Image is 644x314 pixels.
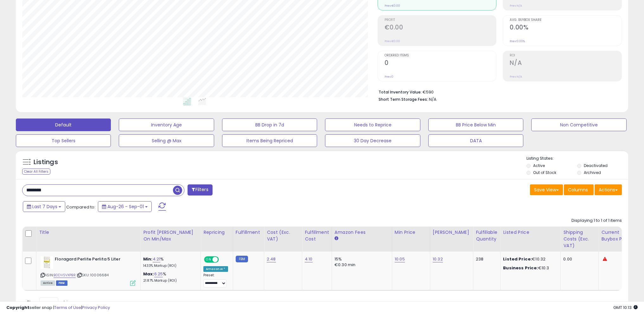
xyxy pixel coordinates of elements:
[395,229,427,236] div: Min Price
[595,184,622,195] button: Actions
[533,170,556,175] label: Out of Stock
[335,236,338,241] small: Amazon Fees.
[154,271,163,277] a: 6.25
[222,134,317,147] button: Items Being Repriced
[325,119,420,131] button: Needs to Reprice
[510,4,522,8] small: Prev: N/A
[82,304,110,311] a: Privacy Policy
[6,304,29,311] strong: Copyright
[476,256,495,262] div: 238
[385,39,400,43] small: Prev: €0.00
[41,256,136,285] div: ASIN:
[27,299,73,305] span: Show: entries
[54,272,76,278] a: B0DVSVXPBR
[203,229,230,236] div: Repricing
[188,184,212,195] button: Filters
[66,204,95,210] span: Compared to:
[143,256,196,268] div: %
[236,256,248,262] small: FBM
[530,184,563,195] button: Save View
[503,256,556,262] div: €10.32
[503,265,538,271] b: Business Price:
[385,54,496,57] span: Ordered Items
[218,257,228,262] span: OFF
[143,271,196,283] div: %
[55,256,132,264] b: Floragard Perlite Perlita 5 Liter
[222,119,317,131] button: BB Drop in 7d
[143,271,154,277] b: Max:
[32,203,57,210] span: Last 7 Days
[601,229,634,242] div: Current Buybox Price
[379,97,428,102] b: Short Term Storage Fees:
[16,119,111,131] button: Default
[335,256,387,262] div: 15%
[335,229,389,236] div: Amazon Fees
[98,201,152,212] button: Aug-26 - Sep-01
[563,256,594,262] div: 0.00
[533,163,545,168] label: Active
[41,256,53,269] img: 419Kl+EpYdL._SL40_.jpg
[428,134,523,147] button: DATA
[153,256,161,262] a: 4.21
[267,256,276,262] a: 2.48
[119,134,214,147] button: Selling @ Max
[476,229,498,242] div: Fulfillable Quantity
[531,119,626,131] button: Non Competitive
[429,96,437,102] span: N/A
[433,229,470,236] div: [PERSON_NAME]
[510,54,622,57] span: ROI
[119,119,214,131] button: Inventory Age
[143,256,153,262] b: Min:
[568,187,588,193] span: Columns
[205,257,213,262] span: ON
[503,256,532,262] b: Listed Price:
[510,59,622,68] h2: N/A
[143,279,196,283] p: 21.87% Markup (ROI)
[571,218,622,224] div: Displaying 1 to 1 of 1 items
[395,256,405,262] a: 10.05
[385,24,496,32] h2: €0.00
[510,18,622,22] span: Avg. Buybox Share
[564,184,594,195] button: Columns
[39,229,138,236] div: Title
[107,203,144,210] span: Aug-26 - Sep-01
[385,59,496,68] h2: 0
[433,256,443,262] a: 10.32
[22,169,50,175] div: Clear All Filters
[325,134,420,147] button: 30 Day Decrease
[6,305,110,311] div: seller snap | |
[563,229,596,249] div: Shipping Costs (Exc. VAT)
[385,4,400,8] small: Prev: €0.00
[141,227,201,252] th: The percentage added to the cost of goods (COGS) that forms the calculator for Min & Max prices.
[510,39,525,43] small: Prev: 0.00%
[305,256,313,262] a: 4.10
[143,229,198,242] div: Profit [PERSON_NAME] on Min/Max
[510,24,622,32] h2: 0.00%
[23,201,65,212] button: Last 7 Days
[143,264,196,268] p: 14.33% Markup (ROI)
[203,266,228,272] div: Amazon AI *
[510,75,522,79] small: Prev: N/A
[236,229,261,236] div: Fulfillment
[305,229,329,242] div: Fulfillment Cost
[503,265,556,271] div: €10.3
[16,134,111,147] button: Top Sellers
[77,272,109,278] span: | SKU: 10006684
[267,229,299,242] div: Cost (Exc. VAT)
[379,89,422,95] b: Total Inventory Value:
[379,88,617,95] li: €590
[203,273,228,287] div: Preset:
[526,156,628,162] p: Listing States:
[385,75,393,79] small: Prev: 0
[34,158,58,167] h5: Listings
[54,304,81,311] a: Terms of Use
[584,170,601,175] label: Archived
[613,304,638,311] span: 2025-09-9 10:13 GMT
[56,280,67,286] span: FBM
[385,18,496,22] span: Profit
[335,262,387,268] div: €0.30 min
[41,280,55,286] span: All listings currently available for purchase on Amazon
[503,229,558,236] div: Listed Price
[428,119,523,131] button: BB Price Below Min
[584,163,608,168] label: Deactivated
